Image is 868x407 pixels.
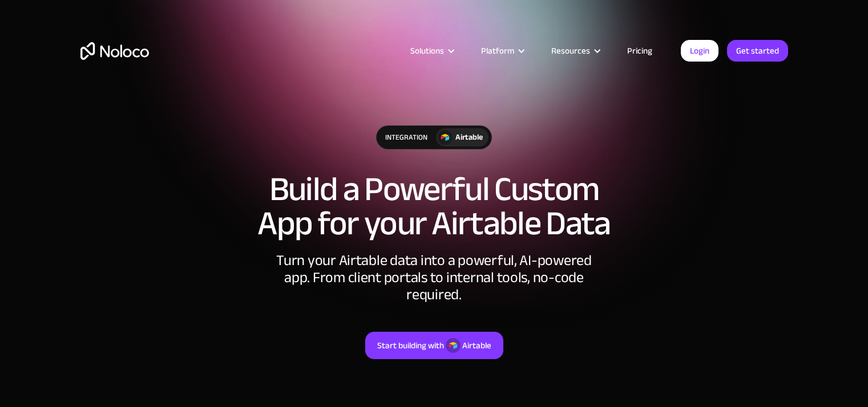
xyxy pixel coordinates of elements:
[551,43,590,58] div: Resources
[727,40,788,62] a: Get started
[365,332,503,359] a: Start building withAirtable
[481,43,514,58] div: Platform
[462,338,491,353] div: Airtable
[410,43,444,58] div: Solutions
[681,40,718,62] a: Login
[80,42,149,60] a: home
[377,126,436,149] div: integration
[467,43,537,58] div: Platform
[455,131,483,144] div: Airtable
[396,43,467,58] div: Solutions
[377,338,444,353] div: Start building with
[537,43,613,58] div: Resources
[613,43,667,58] a: Pricing
[263,252,605,303] div: Turn your Airtable data into a powerful, AI-powered app. From client portals to internal tools, n...
[80,172,788,241] h1: Build a Powerful Custom App for your Airtable Data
